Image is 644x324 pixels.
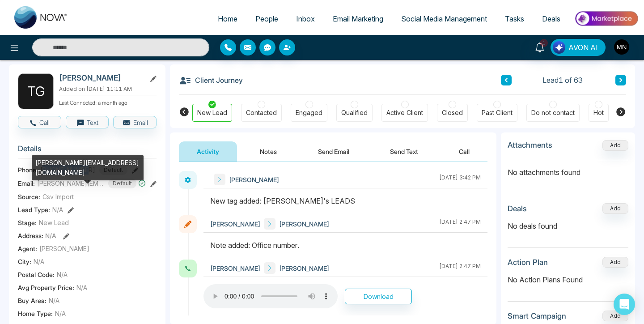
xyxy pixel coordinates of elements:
[401,14,487,23] span: Social Media Management
[49,296,59,305] span: N/A
[602,140,628,151] button: Add
[593,108,604,117] div: Hot
[553,41,565,54] img: Lead Flow
[18,179,35,188] span: Email:
[602,141,628,149] span: Add
[210,219,260,229] span: [PERSON_NAME]
[345,289,412,304] button: Download
[18,270,55,279] span: Postal Code :
[255,14,278,23] span: People
[508,274,628,285] p: No Action Plans Found
[18,116,61,128] button: Call
[439,262,481,274] div: [DATE] 2:47 PM
[508,311,566,320] h3: Smart Campaign
[551,39,606,56] button: AVON AI
[218,14,237,23] span: Home
[287,10,324,27] a: Inbox
[246,108,277,117] div: Contacted
[179,73,243,87] h3: Client Journey
[18,231,56,240] span: Address:
[59,85,157,93] p: Added on [DATE] 11:11 AM
[296,14,315,23] span: Inbox
[496,10,533,27] a: Tasks
[508,221,628,231] p: No deals found
[542,75,583,85] span: Lead 1 of 63
[18,205,50,214] span: Lead Type:
[197,108,227,117] div: New Lead
[300,141,367,162] button: Send Email
[229,175,279,184] span: [PERSON_NAME]
[39,218,69,227] span: New Lead
[113,116,157,128] button: Email
[574,9,639,29] img: Market-place.gif
[540,39,548,47] span: 1
[18,257,31,266] span: City :
[296,108,322,117] div: Engaged
[508,258,548,267] h3: Action Plan
[439,218,481,230] div: [DATE] 2:47 PM
[32,155,144,180] div: [PERSON_NAME][EMAIL_ADDRESS][DOMAIN_NAME]
[39,244,89,253] span: [PERSON_NAME]
[442,108,463,117] div: Closed
[482,108,513,117] div: Past Client
[602,203,628,214] button: Add
[333,14,383,23] span: Email Marketing
[34,257,44,266] span: N/A
[439,174,481,185] div: [DATE] 3:42 PM
[441,141,487,162] button: Call
[42,192,74,201] span: Csv Import
[279,264,329,273] span: [PERSON_NAME]
[59,73,142,82] h2: [PERSON_NAME]
[529,39,551,55] a: 1
[18,309,53,318] span: Home Type :
[324,10,392,27] a: Email Marketing
[508,141,552,149] h3: Attachments
[614,294,635,315] div: Open Intercom Messenger
[18,218,37,227] span: Stage:
[602,257,628,268] button: Add
[568,42,598,53] span: AVON AI
[18,296,47,305] span: Buy Area :
[246,10,287,27] a: People
[18,192,40,201] span: Source:
[18,283,74,292] span: Avg Property Price :
[508,160,628,178] p: No attachments found
[508,204,527,213] h3: Deals
[392,10,496,27] a: Social Media Management
[531,108,575,117] div: Do not contact
[52,205,63,214] span: N/A
[18,144,157,158] h3: Details
[602,311,628,321] button: Add
[55,309,66,318] span: N/A
[57,270,68,279] span: N/A
[18,244,37,253] span: Agent:
[210,264,260,273] span: [PERSON_NAME]
[614,39,629,55] img: User Avatar
[542,14,560,23] span: Deals
[179,141,237,162] button: Activity
[45,232,56,239] span: N/A
[59,97,157,107] p: Last Connected: a month ago
[209,10,246,27] a: Home
[386,108,423,117] div: Active Client
[18,73,54,109] div: T G
[533,10,569,27] a: Deals
[372,141,436,162] button: Send Text
[505,14,524,23] span: Tasks
[18,165,38,175] span: Phone:
[76,283,87,292] span: N/A
[279,219,329,229] span: [PERSON_NAME]
[14,6,68,29] img: Nova CRM Logo
[66,116,109,128] button: Text
[242,141,295,162] button: Notes
[341,108,368,117] div: Qualified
